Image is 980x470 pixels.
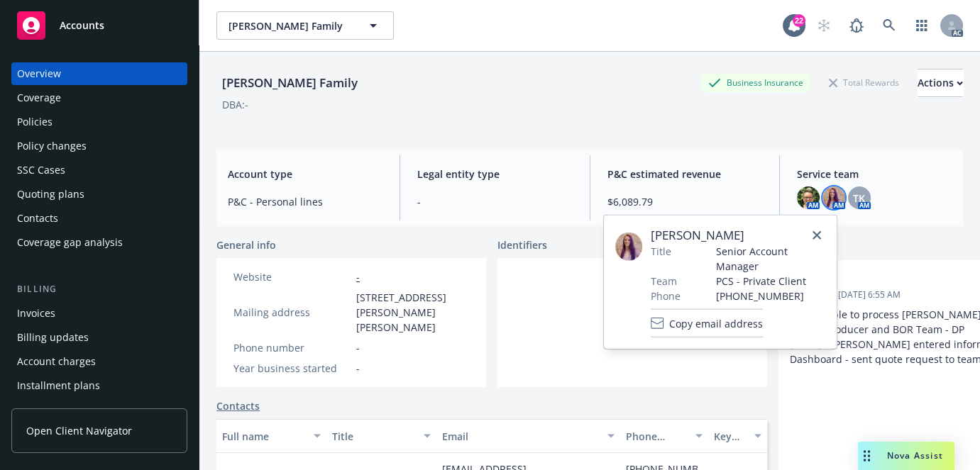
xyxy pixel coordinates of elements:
div: Website [233,269,351,284]
span: P&C - Personal lines [228,194,382,209]
span: Nova Assist [887,449,943,461]
span: P&C estimated revenue [607,167,762,181]
span: $6,089.79 [607,194,762,209]
span: TK [853,191,865,206]
div: 22 [793,14,805,27]
span: Team [651,274,677,289]
a: Invoices [11,302,187,325]
span: Accounts [60,20,104,31]
button: [PERSON_NAME] Family [216,11,394,40]
span: [PHONE_NUMBER] [716,289,825,303]
a: Report a Bug [842,11,871,40]
a: Policies [11,111,187,133]
div: Coverage [17,86,61,109]
a: Coverage gap analysis [11,231,187,254]
a: - [356,270,360,284]
div: Key contact [714,429,746,444]
span: [PERSON_NAME] [651,227,825,244]
span: - [356,361,360,376]
span: Open Client Navigator [26,423,132,438]
span: [PERSON_NAME] Family [229,18,351,33]
span: Service team [797,167,952,181]
button: Nova Assist [858,442,954,470]
div: Installment plans [17,374,100,397]
a: Start snowing [810,11,838,40]
div: Phone number [233,340,351,355]
a: Coverage [11,86,187,109]
span: - [356,340,360,355]
button: Title [326,419,436,453]
div: Business Insurance [701,74,810,91]
div: Email [442,429,599,444]
div: Contacts [17,207,58,230]
a: Accounts [11,6,187,45]
div: Policy changes [17,135,87,157]
div: Policies [17,111,53,133]
img: photo [822,186,845,209]
div: Drag to move [858,442,876,470]
div: Title [332,429,415,444]
div: Phone number [626,429,687,444]
a: Overview [11,62,187,85]
div: Overview [17,62,61,85]
div: Total Rewards [822,74,906,91]
button: Phone number [620,419,708,453]
span: [STREET_ADDRESS][PERSON_NAME][PERSON_NAME] [356,290,469,335]
div: Billing updates [17,326,89,349]
a: Search [875,11,903,40]
span: Identifiers [497,237,547,252]
span: Copy email address [669,315,763,330]
button: Copy email address [651,309,763,337]
a: Account charges [11,350,187,373]
a: Quoting plans [11,183,187,206]
div: DBA: - [222,97,248,112]
a: Billing updates [11,326,187,349]
div: Billing [11,282,187,296]
img: photo [797,186,820,209]
span: PCS - Private Client [716,274,825,289]
div: SSC Cases [17,159,65,181]
a: Contacts [216,398,260,413]
div: Invoices [17,302,55,325]
div: Actions [918,69,963,96]
button: Email [436,419,620,453]
span: Account type [228,167,382,181]
button: Full name [216,419,326,453]
img: employee photo [615,233,642,261]
a: Switch app [908,11,936,40]
a: Installment plans [11,374,187,397]
div: [PERSON_NAME] Family [216,74,363,92]
div: Full name [222,429,305,444]
div: Quoting plans [17,183,84,206]
div: Coverage gap analysis [17,231,123,254]
button: Actions [918,69,963,97]
div: Mailing address [233,305,351,320]
a: close [808,227,825,244]
span: Senior Account Manager [716,244,825,274]
span: General info [216,237,276,252]
span: - [417,194,572,209]
span: Phone [651,289,681,303]
div: Account charges [17,350,96,373]
a: Policy changes [11,135,187,157]
div: Year business started [233,361,351,376]
span: Title [651,244,671,259]
button: Key contact [708,419,767,453]
a: SSC Cases [11,159,187,181]
a: Contacts [11,207,187,230]
span: Legal entity type [417,167,572,181]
